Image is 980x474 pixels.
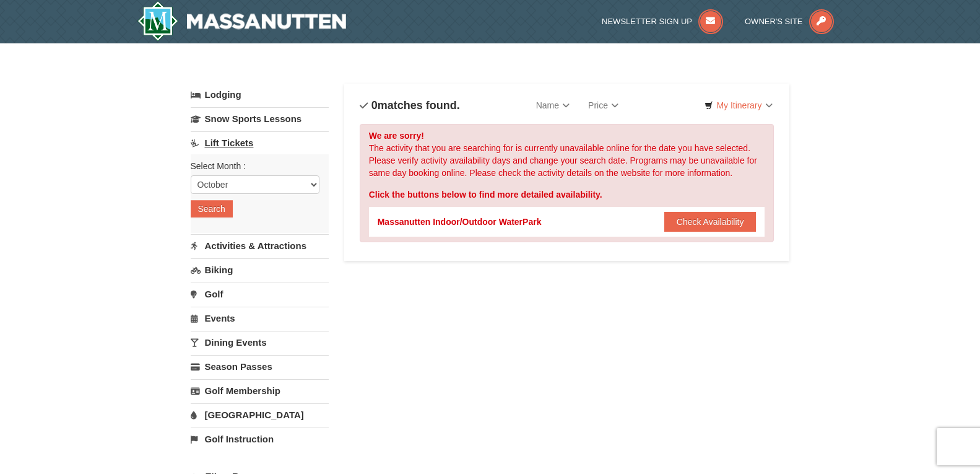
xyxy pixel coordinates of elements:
[191,428,329,450] a: Golf Instruction
[369,131,424,141] strong: We are sorry!
[191,355,329,378] a: Season Passes
[191,160,319,172] label: Select Month :
[369,188,765,201] div: Click the buttons below to find more detailed availability.
[137,1,347,41] a: Massanutten Resort
[527,93,579,118] a: Name
[191,307,329,330] a: Events
[191,283,329,305] a: Golf
[191,84,329,106] a: Lodging
[191,331,329,354] a: Dining Events
[360,124,774,242] div: The activity that you are searching for is currently unavailable online for the date you have sel...
[191,258,329,281] a: Biking
[602,17,692,26] span: Newsletter Sign Up
[696,96,780,115] a: My Itinerary
[745,17,803,26] span: Owner's Site
[664,212,757,232] button: Check Availability
[360,99,460,112] h4: matches found.
[137,1,347,41] img: Massanutten Resort Logo
[191,403,329,426] a: [GEOGRAPHIC_DATA]
[602,17,723,26] a: Newsletter Sign Up
[191,131,329,154] a: Lift Tickets
[371,99,378,112] span: 0
[191,200,233,217] button: Search
[191,107,329,130] a: Snow Sports Lessons
[191,234,329,257] a: Activities & Attractions
[579,93,628,118] a: Price
[378,216,542,228] div: Massanutten Indoor/Outdoor WaterPark
[745,17,834,26] a: Owner's Site
[191,379,329,402] a: Golf Membership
